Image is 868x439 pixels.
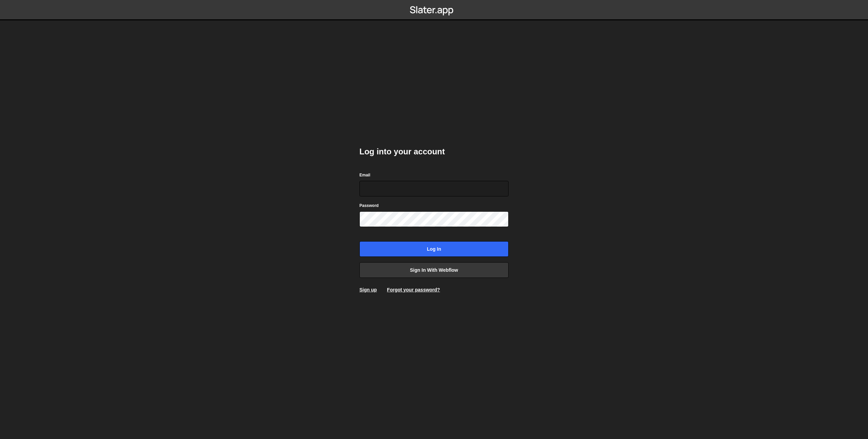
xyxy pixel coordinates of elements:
[359,241,509,257] input: Log in
[359,146,509,157] h2: Log into your account
[359,172,370,178] label: Email
[359,287,377,292] a: Sign up
[359,202,379,209] label: Password
[359,262,509,278] a: Sign in with Webflow
[387,287,440,292] a: Forgot your password?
